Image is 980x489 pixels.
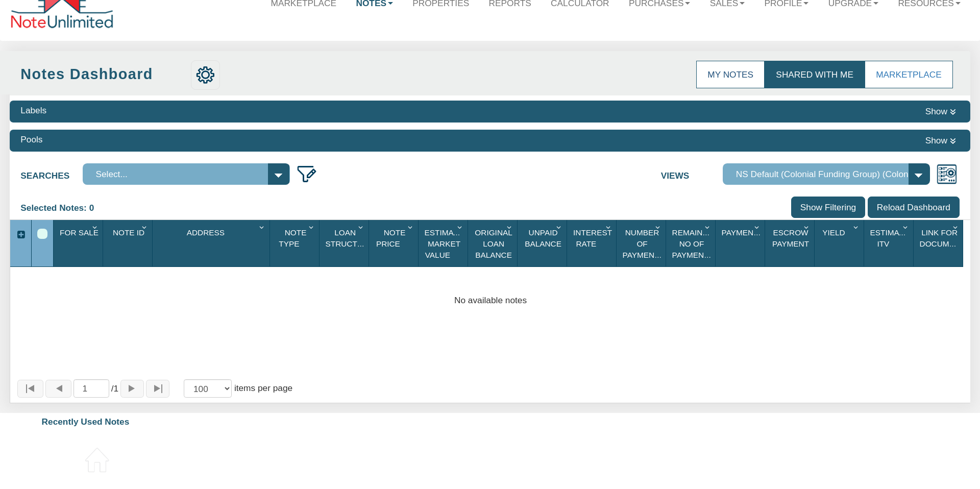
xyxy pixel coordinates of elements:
[866,224,913,263] div: Sort None
[113,228,144,237] span: Note Id
[272,224,318,263] div: Note Type Sort None
[573,228,612,248] span: Interest Rate
[56,224,102,263] div: For Sale Sort None
[916,224,963,263] div: Sort None
[45,380,71,398] button: Page back
[767,224,814,263] div: Sort None
[702,220,715,232] div: Column Menu
[60,228,99,237] span: For Sale
[326,228,374,248] span: Loan Structure
[822,228,845,237] span: Yield
[470,224,517,263] div: Sort None
[37,229,47,239] div: Select All
[668,224,715,263] div: Sort None
[187,228,225,237] span: Address
[13,410,967,433] div: Recently Used Notes
[356,220,368,232] div: Column Menu
[900,220,913,232] div: Column Menu
[623,228,665,259] span: Number Of Payments
[139,220,152,232] div: Column Menu
[672,228,717,259] span: Remaining No Of Payments
[525,228,561,248] span: Unpaid Balance
[752,220,764,232] div: Column Menu
[376,228,406,248] span: Note Price
[105,224,152,263] div: Sort None
[257,220,269,232] div: Column Menu
[767,224,814,263] div: Escrow Payment Sort None
[504,220,517,232] div: Column Menu
[603,220,616,232] div: Column Menu
[950,220,963,232] div: Column Menu
[421,224,467,263] div: Estimated Market Value Sort None
[470,224,517,263] div: Original Loan Balance Sort None
[405,220,418,232] div: Column Menu
[371,224,418,263] div: Sort None
[306,220,318,232] div: Column Menu
[20,133,42,146] div: Pools
[234,383,292,393] span: items per page
[772,228,809,248] span: Escrow Payment
[10,229,31,241] div: Expand All
[73,379,109,398] input: Selected page
[569,224,616,263] div: Sort None
[20,163,82,182] label: Searches
[791,197,865,218] input: Show Filtering
[718,224,764,263] div: Sort None
[111,383,114,394] abbr: of
[520,224,566,263] div: Unpaid Balance Sort None
[718,224,764,263] div: Payment(P&I) Sort None
[421,224,467,263] div: Sort None
[661,163,723,182] label: Views
[868,197,960,218] input: Reload Dashboard
[554,220,566,232] div: Column Menu
[56,224,102,263] div: Sort None
[105,224,152,263] div: Note Id Sort None
[817,224,863,263] div: Yield Sort None
[569,224,616,263] div: Interest Rate Sort None
[619,224,665,263] div: Sort None
[20,104,46,117] div: Labels
[851,220,863,232] div: Column Menu
[111,382,118,395] span: 1
[296,163,317,185] img: edit_filter_icon.png
[20,64,187,85] div: Notes Dashboard
[722,228,776,237] span: Payment(P&I)
[155,224,269,263] div: Sort None
[936,163,958,185] img: views.png
[916,224,963,263] div: Link For Documents Sort None
[120,380,144,398] button: Page forward
[866,224,913,263] div: Estimated Itv Sort None
[870,228,915,248] span: Estimated Itv
[77,440,117,481] img: home_bkg.png
[322,224,368,263] div: Sort None
[922,104,960,119] button: Show
[279,228,306,248] span: Note Type
[475,228,512,259] span: Original Loan Balance
[653,220,665,232] div: Column Menu
[425,228,469,259] span: Estimated Market Value
[455,220,467,232] div: Column Menu
[371,224,418,263] div: Note Price Sort None
[920,228,970,248] span: Link For Documents
[801,220,814,232] div: Column Menu
[196,66,214,84] img: settings.png
[817,224,863,263] div: Sort None
[20,197,102,219] div: Selected Notes: 0
[17,380,43,398] button: Page to first
[922,133,960,148] button: Show
[668,224,715,263] div: Remaining No Of Payments Sort None
[322,224,368,263] div: Loan Structure Sort None
[90,220,102,232] div: Column Menu
[272,224,318,263] div: Sort None
[10,294,971,307] div: No available notes
[146,380,169,398] button: Page to last
[520,224,566,263] div: Sort None
[155,224,269,263] div: Address Sort None
[619,224,665,263] div: Number Of Payments Sort None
